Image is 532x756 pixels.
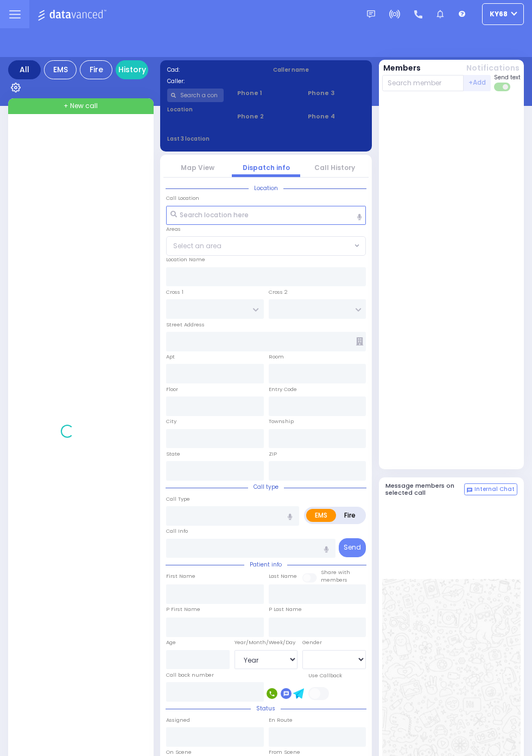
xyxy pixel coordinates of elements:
[302,639,322,646] label: Gender
[464,483,517,495] button: Internal Chat
[269,288,288,296] label: Cross 2
[269,748,300,756] label: From Scene
[166,716,190,724] label: Assigned
[269,572,297,580] label: Last Name
[385,482,465,496] h5: Message members on selected call
[244,560,287,569] span: Patient info
[166,386,178,393] label: Floor
[482,3,524,25] button: ky68
[243,163,290,172] a: Dispatch info
[382,75,464,91] input: Search member
[166,748,192,756] label: On Scene
[269,450,277,458] label: ZIP
[308,112,365,121] span: Phone 4
[237,89,294,98] span: Phone 1
[383,62,421,74] button: Members
[339,538,366,557] button: Send
[321,576,347,583] span: members
[251,704,281,713] span: Status
[166,418,176,425] label: City
[466,62,520,74] button: Notifications
[166,572,195,580] label: First Name
[248,483,284,491] span: Call type
[166,606,200,613] label: P First Name
[80,60,112,79] div: Fire
[273,66,365,74] label: Caller name
[167,66,259,74] label: Cad:
[166,450,180,458] label: State
[474,486,515,493] span: Internal Chat
[181,163,214,172] a: Map View
[269,716,293,724] label: En Route
[166,527,188,535] label: Call Info
[167,77,259,85] label: Caller:
[249,184,283,192] span: Location
[8,60,41,79] div: All
[308,672,342,679] label: Use Callback
[166,206,366,225] input: Search location here
[235,639,298,646] div: Year/Month/Week/Day
[367,10,375,18] img: message.svg
[269,418,294,425] label: Township
[167,135,267,143] label: Last 3 location
[314,163,355,172] a: Call History
[167,105,224,114] label: Location
[166,256,205,263] label: Location Name
[166,225,181,233] label: Areas
[166,321,205,329] label: Street Address
[467,488,472,493] img: comment-alt.png
[490,9,508,19] span: ky68
[269,606,302,613] label: P Last Name
[356,337,363,345] span: Other building occupants
[306,509,336,522] label: EMS
[44,60,77,79] div: EMS
[494,81,511,92] label: Turn off text
[269,386,297,393] label: Entry Code
[173,241,221,251] span: Select an area
[116,60,148,79] a: History
[335,509,364,522] label: Fire
[37,8,110,21] img: Logo
[166,671,214,679] label: Call back number
[166,288,183,296] label: Cross 1
[321,569,350,576] small: Share with
[166,353,175,361] label: Apt
[494,73,521,81] span: Send text
[166,495,190,503] label: Call Type
[166,639,176,646] label: Age
[64,101,98,111] span: + New call
[269,353,284,361] label: Room
[237,112,294,121] span: Phone 2
[167,89,224,102] input: Search a contact
[166,194,199,202] label: Call Location
[308,89,365,98] span: Phone 3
